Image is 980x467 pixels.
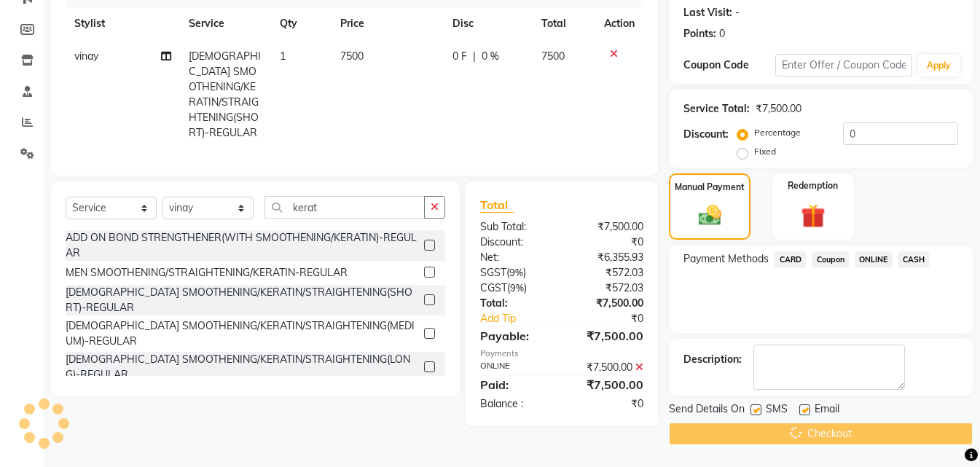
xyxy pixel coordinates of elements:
div: Discount: [683,127,729,142]
div: ₹7,500.00 [562,327,654,345]
div: ₹7,500.00 [756,101,801,117]
div: ₹0 [577,311,654,326]
span: 9% [510,282,524,294]
label: Manual Payment [675,181,745,194]
div: Net: [469,250,562,265]
div: - [735,5,740,20]
div: ₹572.03 [562,265,654,280]
th: Stylist [66,7,180,40]
a: Add Tip [469,311,578,326]
div: Sub Total: [469,219,562,235]
label: Percentage [754,126,801,139]
div: ONLINE [469,360,562,375]
span: ONLINE [855,251,893,268]
img: _cash.svg [691,203,729,229]
th: Price [332,7,444,40]
button: Apply [918,55,960,76]
div: ( ) [469,280,562,296]
img: _gift.svg [793,201,833,231]
span: vinay [74,50,98,63]
span: Coupon [812,251,849,268]
span: 0 F [452,49,467,64]
div: MEN SMOOTHENING/STRAIGHTENING/KERATIN-REGULAR [66,265,348,280]
span: Send Details On [669,401,745,420]
th: Action [595,7,643,40]
div: [DEMOGRAPHIC_DATA] SMOOTHENING/KERATIN/STRAIGHTENING(MEDIUM)-REGULAR [66,318,418,349]
div: Payable: [469,327,562,345]
input: Search or Scan [264,196,425,219]
div: [DEMOGRAPHIC_DATA] SMOOTHENING/KERATIN/STRAIGHTENING(LONG)-REGULAR [66,352,418,382]
div: Points: [683,26,716,42]
div: Service Total: [683,101,750,117]
div: [DEMOGRAPHIC_DATA] SMOOTHENING/KERATIN/STRAIGHTENING(SHORT)-REGULAR [66,285,418,315]
div: Balance : [469,396,562,412]
div: ₹7,500.00 [562,376,654,393]
div: ₹7,500.00 [562,296,654,311]
span: CARD [775,251,806,268]
input: Enter Offer / Coupon Code [775,54,912,76]
span: | [473,49,476,64]
div: ₹7,500.00 [562,360,654,375]
span: [DEMOGRAPHIC_DATA] SMOOTHENING/KERATIN/STRAIGHTENING(SHORT)-REGULAR [189,50,261,139]
th: Total [533,7,595,40]
th: Disc [444,7,533,40]
div: Coupon Code [683,58,775,73]
div: ₹0 [562,396,654,412]
span: 7500 [340,50,364,63]
span: SMS [766,401,788,420]
span: Total [480,197,514,213]
span: Payment Methods [683,251,769,267]
th: Qty [271,7,332,40]
div: ₹0 [562,235,654,250]
th: Service [180,7,271,40]
span: Email [815,401,839,420]
span: 7500 [541,50,565,63]
span: 1 [280,50,286,63]
div: Discount: [469,235,562,250]
label: Fixed [754,145,776,158]
div: ₹6,355.93 [562,250,654,265]
div: 0 [719,26,725,42]
span: 0 % [482,49,499,64]
span: SGST [480,266,506,279]
div: ( ) [469,265,562,280]
div: Total: [469,296,562,311]
div: ADD ON BOND STRENGTHENER(WITH SMOOTHENING/KERATIN)-REGULAR [66,230,418,261]
div: ₹7,500.00 [562,219,654,235]
div: ₹572.03 [562,280,654,296]
div: Payments [480,348,644,360]
div: Last Visit: [683,5,732,20]
span: CGST [480,281,507,294]
div: Paid: [469,376,562,393]
div: Description: [683,352,742,367]
label: Redemption [788,179,838,192]
span: 9% [509,267,523,278]
span: CASH [898,251,930,268]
